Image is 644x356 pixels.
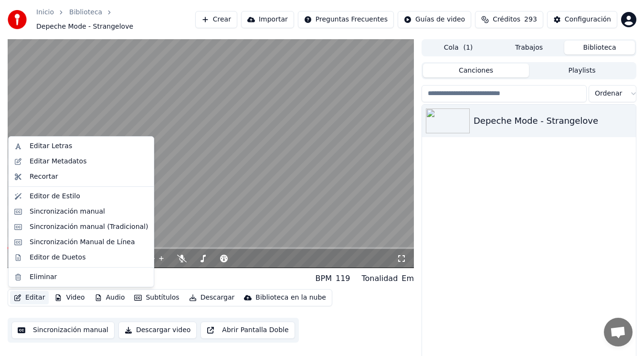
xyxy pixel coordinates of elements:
[30,172,58,182] div: Recortar
[30,253,85,262] div: Editor de Duetos
[423,64,529,77] button: Canciones
[8,10,27,29] img: youka
[493,15,520,24] span: Créditos
[30,192,80,201] div: Editor de Estilo
[30,207,105,216] div: Sincronización manual
[241,11,294,28] button: Importar
[298,11,394,28] button: Preguntas Frecuentes
[10,291,49,304] button: Editar
[201,322,295,339] button: Abrir Pantalla Doble
[8,272,132,285] div: Depeche Mode - Strangelove
[423,41,494,54] button: Cola
[185,291,239,304] button: Descargar
[255,293,326,302] div: Biblioteca en la nube
[316,273,332,284] div: BPM
[595,89,622,98] span: Ordenar
[51,291,88,304] button: Video
[91,291,129,304] button: Audio
[69,8,102,17] a: Biblioteca
[36,8,195,32] nav: breadcrumb
[30,141,72,151] div: Editar Letras
[475,11,543,28] button: Créditos293
[524,15,537,24] span: 293
[195,11,237,28] button: Crear
[494,41,564,54] button: Trabajos
[30,272,57,282] div: Eliminar
[30,157,86,166] div: Editar Metadatos
[565,15,611,24] div: Configuración
[564,41,635,54] button: Biblioteca
[118,322,197,339] button: Descargar video
[11,322,115,339] button: Sincronización manual
[362,273,398,284] div: Tonalidad
[474,114,632,128] div: Depeche Mode - Strangelove
[36,8,54,17] a: Inicio
[398,11,471,28] button: Guías de video
[30,237,135,247] div: Sincronización Manual de Línea
[130,291,183,304] button: Subtítulos
[604,318,633,346] a: Chat abierto
[30,222,148,232] div: Sincronización manual (Tradicional)
[463,43,473,53] span: ( 1 )
[547,11,617,28] button: Configuración
[401,273,414,284] div: Em
[529,64,635,77] button: Playlists
[336,273,350,284] div: 119
[36,22,133,32] span: Depeche Mode - Strangelove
